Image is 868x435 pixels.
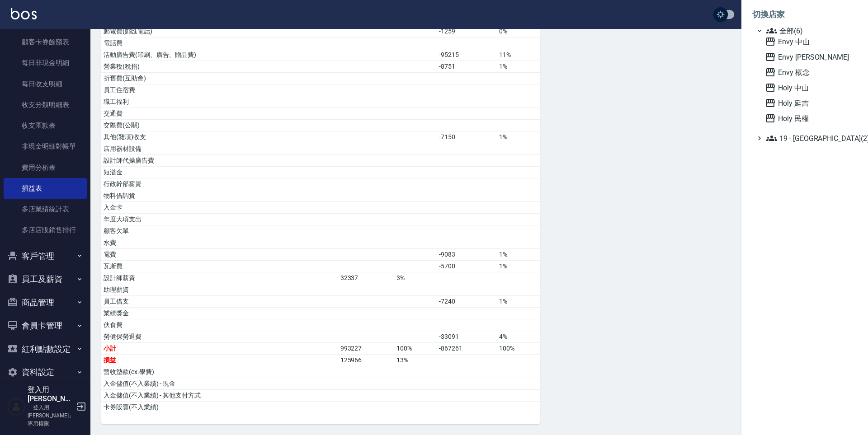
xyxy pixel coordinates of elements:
[765,82,854,93] span: Holy 中山
[765,51,854,62] span: Envy [PERSON_NAME]
[752,4,857,25] li: 切換店家
[765,113,854,124] span: Holy 民權
[765,36,854,47] span: Envy 中山
[766,25,854,36] span: 全部(6)
[765,67,854,78] span: Envy 概念
[765,98,854,108] span: Holy 延吉
[766,133,854,144] span: 19 - [GEOGRAPHIC_DATA](2)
